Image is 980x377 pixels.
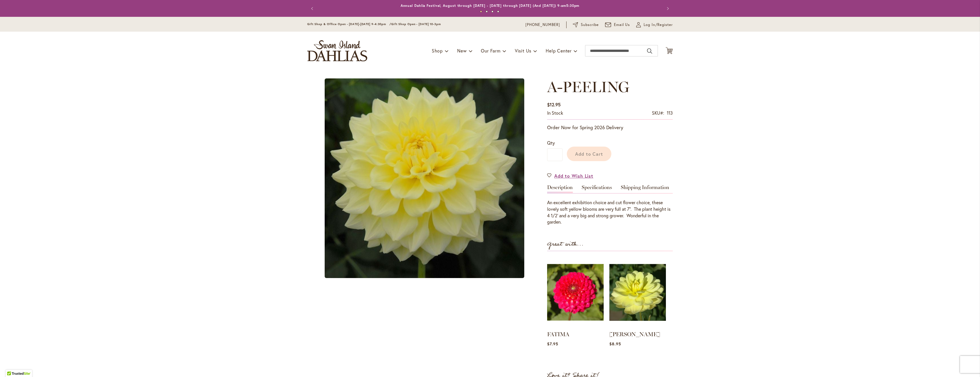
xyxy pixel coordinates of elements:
[644,22,673,28] span: Log In/Register
[547,110,563,116] div: Availability
[661,3,673,14] button: Next
[525,22,560,28] a: [PHONE_NUMBER]
[307,40,367,61] a: store logo
[547,173,593,179] a: Add to Wish List
[547,140,555,146] span: Qty
[621,185,669,193] a: Shipping Information
[547,185,573,193] a: Description
[401,3,580,8] a: Annual Dahlia Festival, August through [DATE] - [DATE] through [DATE] (And [DATE]) 9-am5:30pm
[546,48,572,54] span: Help Center
[547,110,563,116] span: In stock
[573,22,599,28] a: Subscribe
[547,199,673,225] div: An excellent exhibition choice and cut flower choice, these lovely soft yellow blooms are very fu...
[652,110,664,116] strong: SKU
[609,341,621,346] span: $8.95
[582,185,612,193] a: Specifications
[325,78,524,278] img: main product photo
[547,102,561,108] span: $12.95
[614,22,630,28] span: Email Us
[491,11,493,13] button: 3 of 4
[636,22,673,28] a: Log In/Register
[605,22,630,28] a: Email Us
[497,11,499,13] button: 4 of 4
[547,257,604,328] img: FATIMA
[481,48,500,54] span: Our Farm
[547,78,629,96] span: A-PEELING
[480,11,482,13] button: 1 of 4
[432,48,443,54] span: Shop
[547,341,558,346] span: $7.95
[609,331,660,338] a: [PERSON_NAME]
[547,240,584,249] strong: Great with...
[581,22,599,28] span: Subscribe
[307,22,391,26] span: Gift Shop & Office Open - [DATE]-[DATE] 9-4:30pm /
[554,173,593,179] span: Add to Wish List
[515,48,531,54] span: Visit Us
[457,48,467,54] span: New
[547,185,673,225] div: Detailed Product Info
[486,11,488,13] button: 2 of 4
[667,110,673,116] div: 113
[391,22,441,26] span: Gift Shop Open - [DATE] 10-3pm
[609,257,666,328] img: PEGGY JEAN
[547,331,569,338] a: FATIMA
[547,124,673,131] p: Order Now for Spring 2026 Delivery
[307,3,319,14] button: Previous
